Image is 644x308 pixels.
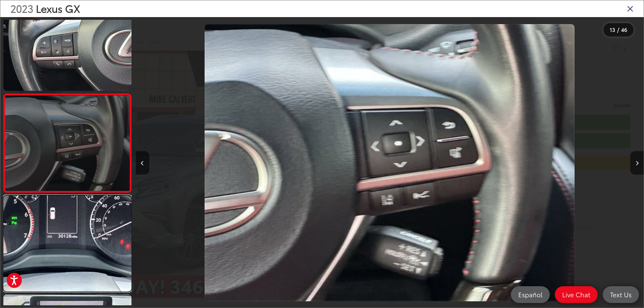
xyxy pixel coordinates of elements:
span: 2023 [10,1,33,15]
img: 2023 Lexus GX 460 [205,24,575,301]
div: 2023 Lexus GX 460 12 [136,24,643,301]
span: 13 [610,26,615,33]
button: Next image [630,151,644,175]
a: Español [511,286,550,303]
span: Lexus GX [36,1,80,15]
span: Live Chat [559,290,594,299]
span: / [616,27,620,32]
a: Live Chat [555,286,598,303]
img: 2023 Lexus GX 460 [2,195,132,293]
i: Close gallery [627,4,634,13]
span: Español [515,290,546,299]
button: Previous image [136,151,149,175]
span: 46 [621,26,627,33]
span: Text Us [607,290,635,299]
a: Text Us [603,286,639,303]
